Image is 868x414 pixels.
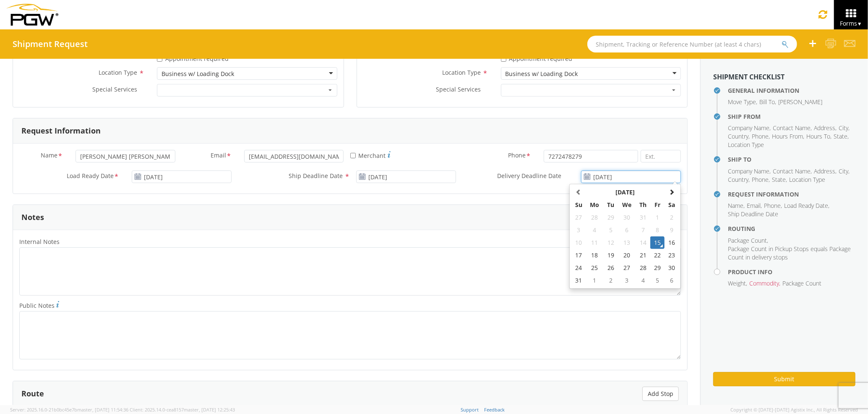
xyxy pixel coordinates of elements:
[728,141,764,149] span: Location Type
[728,113,855,120] h4: Ship From
[586,274,604,287] td: 1
[586,236,604,249] td: 11
[604,224,618,236] td: 5
[484,406,505,413] a: Feedback
[19,301,55,309] span: Public Notes
[814,167,837,176] li: ,
[669,189,675,195] span: Next Month
[636,274,650,287] td: 4
[728,124,771,132] li: ,
[752,132,770,141] li: ,
[636,199,650,211] th: Th
[636,211,650,224] td: 31
[747,202,762,210] li: ,
[67,172,114,181] span: Load Ready Date
[728,236,767,244] span: Package Count
[728,132,748,140] span: Country
[636,224,650,236] td: 7
[778,98,822,106] span: [PERSON_NAME]
[782,279,821,287] span: Package Count
[772,176,787,184] li: ,
[789,176,825,183] span: Location Type
[571,211,586,224] td: 27
[130,406,235,413] span: Client: 2025.14.0-cea8157
[784,202,829,210] li: ,
[773,124,812,132] li: ,
[773,124,811,132] span: Contact Name
[586,224,604,236] td: 4
[728,225,855,232] h4: Routing
[773,167,811,175] span: Contact Name
[618,211,636,224] td: 30
[618,262,636,274] td: 27
[814,124,835,132] span: Address
[618,236,636,249] td: 13
[184,406,235,413] span: master, [DATE] 12:25:43
[759,98,775,106] span: Bill To
[10,406,128,413] span: Server: 2025.16.0-21b0bc45e7b
[162,70,234,78] div: Business w/ Loading Dock
[642,387,679,401] button: Add Stop
[728,167,769,175] span: Company Name
[571,249,586,262] td: 17
[650,211,665,224] td: 1
[839,124,848,132] span: City
[587,36,797,52] input: Shipment, Tracking or Reference Number (at least 4 chars)
[728,167,771,176] li: ,
[730,406,858,413] span: Copyright © [DATE]-[DATE] Agistix Inc., All Rights Reserved
[728,245,851,261] span: Package Count in Pickup Stops equals Package Count in delivery stops
[772,132,803,140] span: Hours From
[571,236,586,249] td: 10
[443,68,481,76] span: Location Type
[586,249,604,262] td: 18
[665,262,679,274] td: 30
[728,132,750,141] li: ,
[713,372,855,386] button: Submit
[665,236,679,249] td: 16
[604,249,618,262] td: 19
[728,202,745,210] li: ,
[814,124,837,132] li: ,
[604,274,618,287] td: 2
[461,406,479,413] a: Support
[99,68,137,76] span: Location Type
[571,274,586,287] td: 31
[728,176,750,184] li: ,
[665,199,679,211] th: Sa
[728,176,748,183] span: Country
[6,4,58,26] img: pgw-form-logo-1aaa8060b1cc70fad034.png
[773,167,812,176] li: ,
[604,199,618,211] th: Tu
[839,124,850,132] li: ,
[641,150,681,162] input: Ext.
[571,262,586,274] td: 24
[759,98,776,106] li: ,
[728,191,855,197] h4: Request Information
[840,19,862,27] span: Forms
[728,98,757,106] li: ,
[576,189,581,195] span: Previous Month
[650,274,665,287] td: 5
[650,262,665,274] td: 29
[21,127,101,135] h3: Request Information
[752,176,770,184] li: ,
[21,213,44,222] h3: Notes
[618,249,636,262] td: 20
[728,202,743,210] span: Name
[839,167,850,176] li: ,
[834,132,847,140] span: State
[665,224,679,236] td: 9
[650,249,665,262] td: 22
[728,87,855,94] h4: General Information
[839,167,848,175] span: City
[764,202,782,210] li: ,
[665,211,679,224] td: 2
[501,56,506,62] input: Appointment required
[618,274,636,287] td: 3
[21,390,44,398] h3: Route
[19,238,60,246] span: Internal Notes
[834,132,849,141] li: ,
[728,210,778,218] span: Ship Deadline Date
[604,262,618,274] td: 26
[508,151,526,161] span: Phone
